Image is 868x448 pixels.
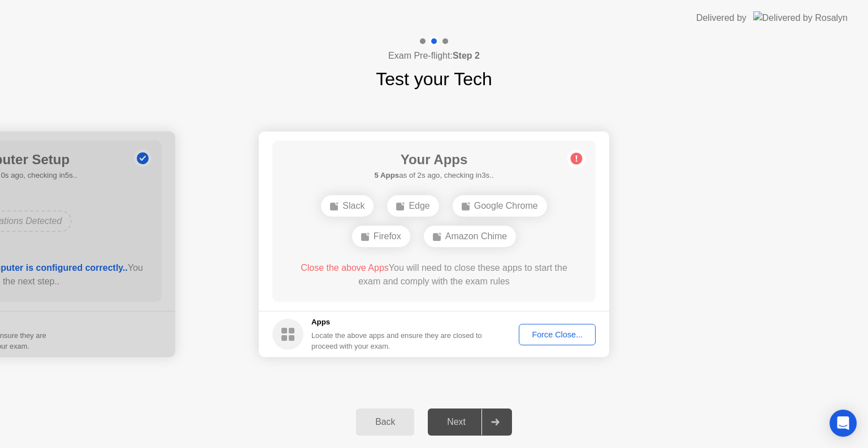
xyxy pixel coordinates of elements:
div: Locate the above apps and ensure they are closed to proceed with your exam. [311,330,483,352]
span: Close the above Apps [301,263,389,273]
div: You will need to close these apps to start the exam and comply with the exam rules [289,261,580,288]
h1: Your Apps [374,150,493,170]
img: Delivered by Rosalyn [753,11,848,24]
div: Force Close... [523,330,592,339]
h5: as of 2s ago, checking in3s.. [374,170,493,181]
div: Back [359,417,411,427]
b: Step 2 [453,51,480,60]
h5: Apps [311,317,483,328]
button: Back [356,409,414,436]
b: 5 Apps [374,171,399,179]
div: Open Intercom Messenger [830,410,857,437]
div: Slack [321,195,374,217]
div: Amazon Chime [424,226,516,247]
div: Firefox [352,226,410,247]
div: Edge [387,195,439,217]
h4: Exam Pre-flight: [388,49,480,63]
div: Next [431,417,481,427]
h1: Test your Tech [376,65,492,93]
div: Google Chrome [453,195,547,217]
button: Force Close... [519,324,596,345]
button: Next [428,409,512,436]
div: Delivered by [696,11,747,25]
